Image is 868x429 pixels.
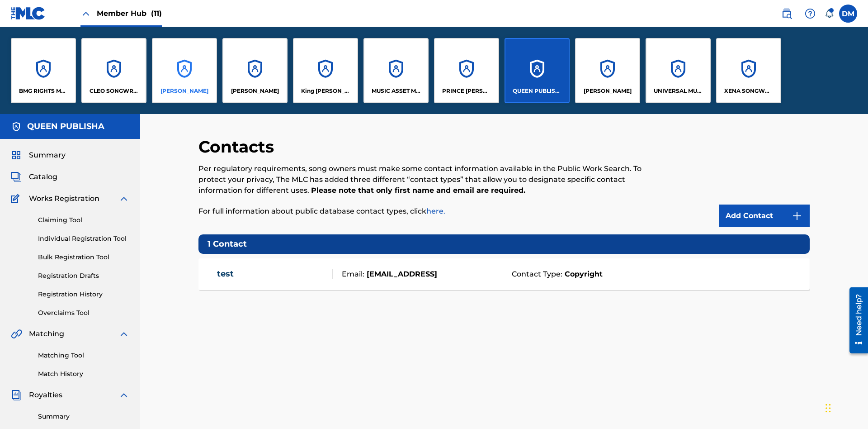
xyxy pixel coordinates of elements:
div: Contact Type: [507,269,797,280]
strong: Please note that only first name and email are required. [311,186,525,195]
iframe: Resource Center [843,284,868,358]
span: Royalties [29,390,62,400]
a: Bulk Registration Tool [38,253,129,262]
span: Matching [29,329,64,339]
a: Registration Drafts [38,271,129,281]
div: User Menu [839,5,857,23]
a: AccountsXENA SONGWRITER [716,38,781,103]
p: Per regulatory requirements, song owners must make some contact information available in the Publ... [198,163,669,196]
p: XENA SONGWRITER [724,87,774,95]
span: Member Hub [97,8,162,19]
p: King McTesterson [301,87,350,95]
p: For full information about public database contact types, click [198,206,669,217]
p: RONALD MCTESTERSON [584,87,632,95]
a: Matching Tool [38,351,129,360]
p: EYAMA MCSINGER [231,87,279,95]
img: Summary [11,150,22,161]
a: AccountsUNIVERSAL MUSIC PUB GROUP [646,38,711,103]
img: Close [80,8,91,19]
p: QUEEN PUBLISHA [513,87,562,95]
h2: Contacts [198,137,278,157]
img: Catalog [11,172,22,182]
img: expand [118,390,129,400]
span: Catalog [29,172,57,182]
p: CLEO SONGWRITER [90,87,139,95]
span: Works Registration [29,193,99,204]
img: Accounts [11,121,22,132]
a: AccountsPRINCE [PERSON_NAME] [434,38,499,103]
img: search [781,8,792,19]
img: Works Registration [11,193,23,204]
p: BMG RIGHTS MANAGEMENT US, LLC [19,87,68,95]
a: AccountsCLEO SONGWRITER [81,38,146,103]
strong: [EMAIL_ADDRESS] [364,269,437,280]
a: SummarySummary [11,150,66,161]
a: Accounts[PERSON_NAME] [575,38,640,103]
a: AccountsKing [PERSON_NAME] [293,38,358,103]
p: MUSIC ASSET MANAGEMENT (MAM) [372,87,421,95]
img: Royalties [11,390,22,400]
img: MLC Logo [11,7,46,20]
a: Overclaims Tool [38,308,129,318]
a: CatalogCatalog [11,172,57,182]
p: ELVIS COSTELLO [160,87,208,95]
div: Notifications [825,9,834,18]
div: Drag [826,395,831,422]
a: AccountsBMG RIGHTS MANAGEMENT US, LLC [11,38,76,103]
a: AccountsMUSIC ASSET MANAGEMENT (MAM) [363,38,429,103]
h5: 1 Contact [198,234,810,254]
a: AccountsQUEEN PUBLISHA [505,38,570,103]
p: UNIVERSAL MUSIC PUB GROUP [654,87,703,95]
strong: Copyright [562,269,603,280]
img: Matching [11,329,22,339]
h5: QUEEN PUBLISHA [27,121,104,132]
img: help [805,8,816,19]
a: Claiming Tool [38,215,129,225]
img: 9d2ae6d4665cec9f34b9.svg [792,210,802,221]
div: Email: [333,269,507,280]
a: Accounts[PERSON_NAME] [152,38,217,103]
p: PRINCE MCTESTERSON [442,87,491,95]
img: expand [118,329,129,339]
a: Match History [38,369,129,379]
span: (11) [151,9,162,18]
a: Summary [38,412,129,421]
a: Public Search [778,5,796,23]
img: expand [118,193,129,204]
iframe: Chat Widget [823,386,868,429]
a: Registration History [38,290,129,299]
a: Individual Registration Tool [38,234,129,243]
a: Accounts[PERSON_NAME] [222,38,288,103]
a: Add Contact [719,205,810,227]
div: Help [801,5,819,23]
a: test [217,269,234,279]
a: here. [426,207,445,215]
span: Summary [29,150,66,161]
